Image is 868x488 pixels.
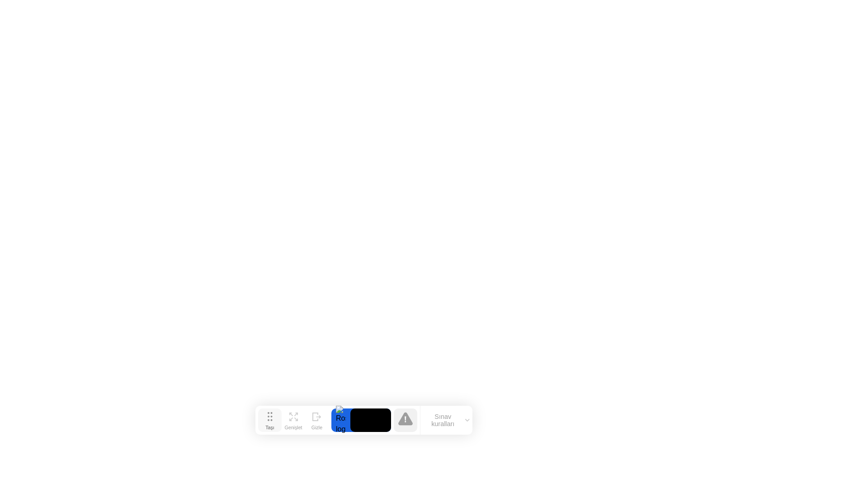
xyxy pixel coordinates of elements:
[420,413,472,428] button: Sınav kuralları
[311,425,322,430] div: Gizle
[305,408,329,432] button: Gizle
[284,425,302,430] div: Genişlet
[258,408,282,432] button: Taşı
[282,408,305,432] button: Genişlet
[265,425,274,430] div: Taşı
